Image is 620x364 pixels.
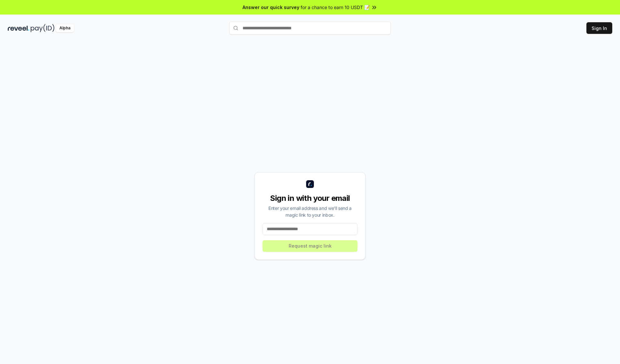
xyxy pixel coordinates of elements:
img: reveel_dark [8,24,29,32]
span: Answer our quick survey [243,4,299,11]
img: logo_small [306,180,314,188]
img: pay_id [31,24,55,32]
div: Alpha [56,24,74,32]
div: Sign in with your email [263,193,357,203]
span: for a chance to earn 10 USDT 📝 [301,4,370,11]
button: Sign In [586,22,612,34]
div: Enter your email address and we’ll send a magic link to your inbox. [263,205,357,218]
